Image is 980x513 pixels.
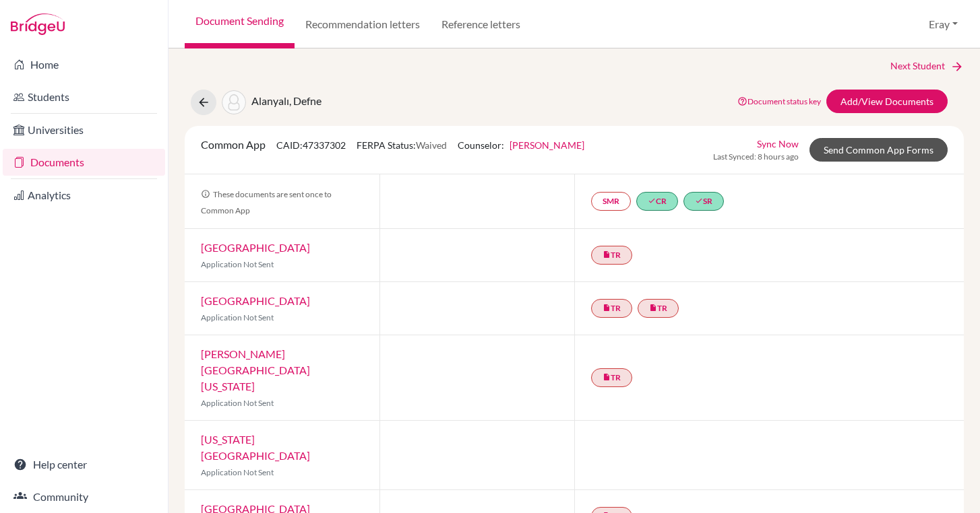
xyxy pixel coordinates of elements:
span: Alanyalı, Defne [251,94,321,107]
span: FERPA Status: [357,139,447,151]
button: Eray [923,11,964,37]
a: Add/View Documents [826,90,948,113]
span: Common App [201,138,266,151]
i: done [648,197,656,205]
a: [PERSON_NAME] [510,139,584,151]
a: [US_STATE][GEOGRAPHIC_DATA] [201,433,310,462]
img: Bridge-U [11,13,65,35]
a: doneCR [636,192,678,211]
a: Sync Now [757,137,799,151]
span: Application Not Sent [201,312,274,322]
i: insert_drive_file [603,250,611,259]
i: insert_drive_file [603,373,611,381]
a: Document status key [737,96,821,106]
a: doneSR [683,192,724,211]
a: insert_drive_fileTR [591,368,632,387]
span: CAID: 47337302 [276,139,346,151]
a: Analytics [3,182,165,209]
a: Help center [3,451,165,478]
a: insert_drive_fileTR [591,299,632,318]
i: done [695,197,703,205]
a: [GEOGRAPHIC_DATA] [201,241,310,254]
a: Community [3,483,165,510]
a: [PERSON_NAME][GEOGRAPHIC_DATA][US_STATE] [201,347,310,392]
a: SMR [591,192,631,211]
span: Application Not Sent [201,467,274,477]
a: Students [3,83,165,110]
a: [GEOGRAPHIC_DATA] [201,294,310,307]
span: Application Not Sent [201,259,274,269]
a: Home [3,51,165,78]
span: These documents are sent once to Common App [201,189,332,215]
a: insert_drive_fileTR [591,246,632,265]
a: Next Student [890,59,964,73]
span: Last Synced: 8 hours ago [713,151,799,163]
a: Universities [3,116,165,143]
a: insert_drive_fileTR [638,299,679,318]
a: Send Common App Forms [809,138,948,162]
i: insert_drive_file [649,304,657,312]
a: Documents [3,149,165,176]
span: Counselor: [458,139,584,151]
span: Application Not Sent [201,398,274,408]
i: insert_drive_file [603,304,611,312]
span: Waived [416,139,447,151]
